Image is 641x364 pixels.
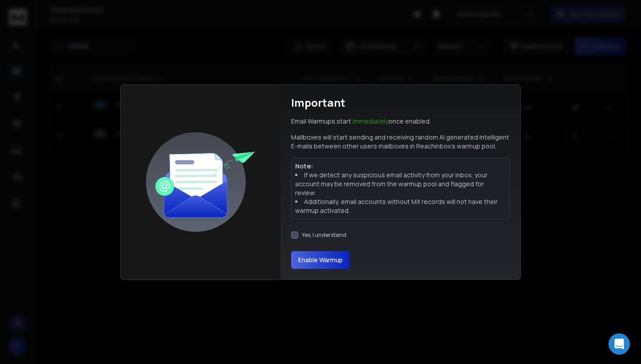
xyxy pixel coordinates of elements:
span: Immediately [353,117,389,125]
div: Open Intercom Messenger [609,333,630,355]
p: Mailboxes will start sending and receiving random AI generated intelligent E-mails between other ... [291,133,510,151]
p: Email Warmups start once enabled. [291,117,431,126]
li: If we detect any suspicious email activity from your inbox, your account may be removed from the ... [295,171,506,197]
button: Enable Warmup [291,251,350,269]
label: Yes, I understand [302,232,346,239]
h1: Important [291,96,345,110]
li: Additionally, email accounts without MX records will not have their warmup activated. [295,197,506,215]
p: Note: [295,162,506,171]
